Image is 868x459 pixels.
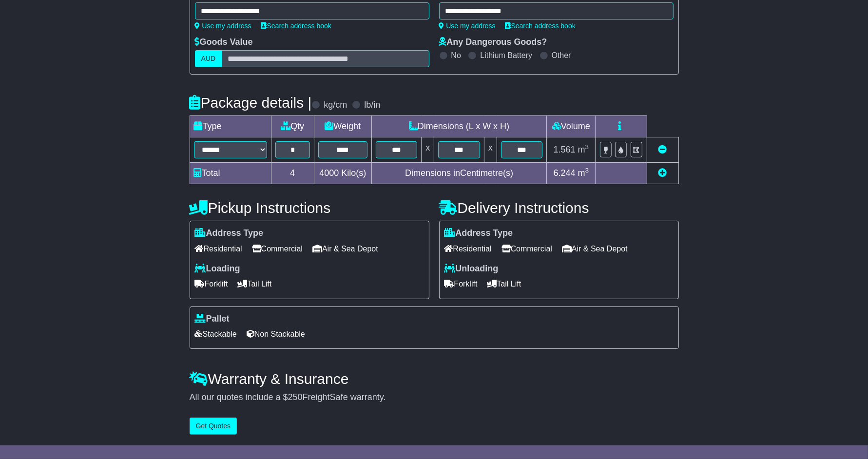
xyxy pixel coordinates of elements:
[312,241,378,256] span: Air & Sea Depot
[190,163,271,184] td: Total
[585,143,589,151] sup: 3
[288,392,303,402] span: 250
[190,418,237,435] button: Get Quotes
[487,276,521,291] span: Tail Lift
[195,241,242,256] span: Residential
[314,116,371,137] td: Weight
[195,276,228,291] span: Forklift
[578,145,589,154] span: m
[547,116,596,137] td: Volume
[190,371,679,387] h4: Warranty & Insurance
[238,276,272,291] span: Tail Lift
[271,163,314,184] td: 4
[658,145,667,154] a: Remove this item
[195,37,253,48] label: Goods Value
[502,241,552,256] span: Commercial
[324,100,347,111] label: kg/cm
[371,116,547,137] td: Dimensions (L x W x H)
[195,264,240,274] label: Loading
[505,22,576,30] a: Search address book
[439,200,679,216] h4: Delivery Instructions
[554,145,576,154] span: 1.561
[444,264,499,274] label: Unloading
[247,326,305,342] span: Non Stackable
[195,50,222,67] label: AUD
[319,168,339,178] span: 4000
[554,168,576,178] span: 6.244
[190,200,429,216] h4: Pickup Instructions
[480,51,532,60] label: Lithium Battery
[444,228,513,239] label: Address Type
[261,22,331,30] a: Search address book
[190,392,679,403] div: All our quotes include a $ FreightSafe warranty.
[314,163,371,184] td: Kilo(s)
[585,167,589,174] sup: 3
[195,22,251,30] a: Use my address
[658,168,667,178] a: Add new item
[578,168,589,178] span: m
[190,95,312,111] h4: Package details |
[451,51,461,60] label: No
[271,116,314,137] td: Qty
[195,314,230,325] label: Pallet
[371,163,547,184] td: Dimensions in Centimetre(s)
[484,137,497,163] td: x
[444,276,478,291] span: Forklift
[364,100,380,111] label: lb/in
[444,241,492,256] span: Residential
[422,137,434,163] td: x
[439,37,547,48] label: Any Dangerous Goods?
[195,228,264,239] label: Address Type
[195,326,237,342] span: Stackable
[190,116,271,137] td: Type
[439,22,496,30] a: Use my address
[562,241,628,256] span: Air & Sea Depot
[252,241,303,256] span: Commercial
[552,51,571,60] label: Other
